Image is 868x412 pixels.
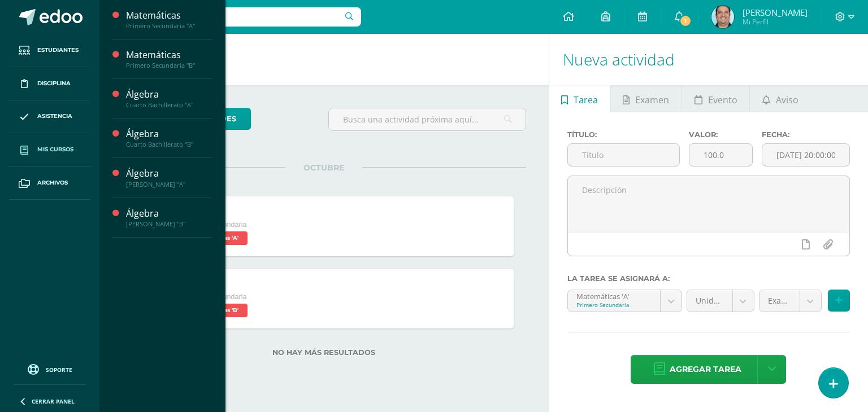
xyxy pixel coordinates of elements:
a: Tarea [549,85,610,112]
input: Título [568,144,679,166]
label: Valor: [689,130,753,139]
label: Fecha: [762,130,850,139]
a: Examen (30.0pts) [759,290,821,312]
div: Álgebra [126,88,212,101]
a: Álgebra[PERSON_NAME] "A" [126,167,212,188]
a: Asistencia [9,100,90,134]
span: Cerrar panel [32,397,75,405]
h1: Nueva actividad [563,34,854,85]
a: Mis cursos [9,133,90,166]
span: Examen (30.0pts) [768,290,791,312]
span: Aviso [776,86,798,113]
span: 1 [679,15,692,27]
a: ÁlgebraCuarto Bachillerato "A" [126,88,212,109]
span: Disciplina [37,79,71,88]
div: Álgebra [126,167,212,180]
div: Matemáticas [126,9,212,22]
a: ÁlgebraCuarto Bachillerato "B" [126,128,212,148]
span: Agregar tarea [670,356,741,383]
h1: Actividades [113,34,535,85]
input: Busca un usuario... [107,7,361,27]
a: Examen [611,85,682,112]
span: [PERSON_NAME] [743,7,808,18]
div: Cuarto Bachillerato "A" [126,101,212,109]
span: Tarea [574,86,598,113]
span: Evento [708,86,737,113]
a: Estudiantes [9,34,90,67]
span: Asistencia [37,112,72,121]
span: Examen [635,86,669,113]
div: Álgebra [126,207,212,220]
input: Busca una actividad próxima aquí... [329,108,525,130]
a: Unidad 4 [687,290,753,312]
input: Puntos máximos [689,144,752,166]
span: Soporte [46,366,72,374]
div: Matemáticas [126,49,212,62]
a: Aviso [750,85,810,112]
div: [PERSON_NAME] "B" [126,220,212,228]
a: Disciplina [9,67,90,100]
div: Cuarto Bachillerato "B" [126,141,212,148]
span: OCTUBRE [285,163,362,173]
label: La tarea se asignará a: [567,274,850,283]
span: Estudiantes [37,46,79,55]
a: MatemáticasPrimero Secundaria "B" [126,49,212,69]
span: Archivos [37,178,68,187]
a: MatemáticasPrimero Secundaria "A" [126,9,212,30]
span: Mis cursos [37,145,73,154]
div: Primero Secundaria [576,301,652,309]
span: Unidad 4 [696,290,723,312]
a: Evento [682,85,749,112]
a: Soporte [14,361,86,376]
div: Primero Secundaria "B" [126,62,212,69]
div: Matemáticas 'A' [576,290,652,301]
span: Mi Perfil [743,17,808,27]
input: Fecha de entrega [762,144,849,166]
a: Álgebra[PERSON_NAME] "B" [126,207,212,228]
img: e73e36176cd596232d986fe5ddd2832d.png [711,6,734,28]
a: Archivos [9,166,90,200]
label: Título: [567,130,680,139]
div: [PERSON_NAME] "A" [126,181,212,189]
div: Primero Secundaria "A" [126,22,212,30]
a: Matemáticas 'A'Primero Secundaria [568,290,682,312]
label: No hay más resultados [122,348,526,357]
div: Álgebra [126,128,212,141]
